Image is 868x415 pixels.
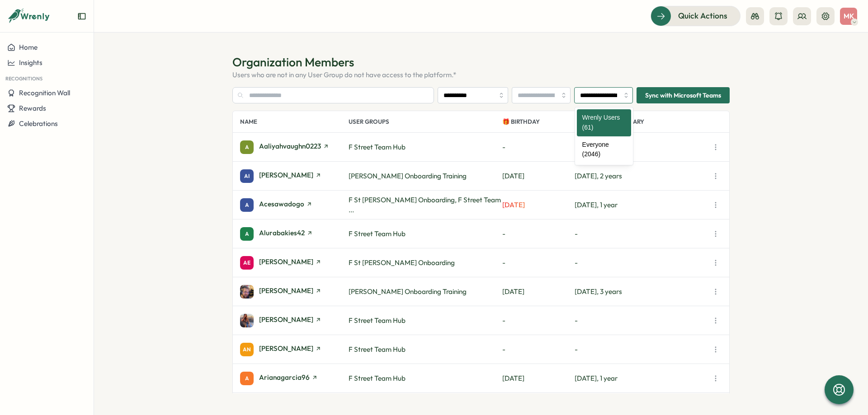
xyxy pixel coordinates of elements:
span: Sync with Microsoft Teams [645,88,721,103]
p: - [575,316,709,326]
span: AE [243,258,250,268]
span: [PERSON_NAME] [259,287,313,294]
span: aaliyahvaughn0223 [259,143,321,149]
a: AE[PERSON_NAME] [240,256,349,270]
p: Users who are not in any User Group do not have access to the platform.* [232,70,730,80]
span: acesawadogo [259,201,304,207]
span: [PERSON_NAME] [259,258,313,265]
a: Aalurabakies42 [240,227,349,241]
span: A [245,200,249,210]
p: Name [240,111,349,132]
p: [DATE], 3 years [575,287,709,297]
span: AI [244,171,250,181]
p: - [502,316,575,326]
span: F Street Team Hub [349,374,406,382]
img: Andrej Stolinski [240,285,254,298]
span: A [245,373,249,383]
a: AN[PERSON_NAME] [240,343,349,356]
p: 🎁 Birthday [502,111,575,132]
span: F Street Team Hub [349,345,406,354]
span: [PERSON_NAME] Onboarding Training [349,172,467,180]
p: - [502,258,575,268]
span: F Street Team Hub [349,316,406,325]
p: [DATE] [502,373,575,383]
span: F Street Team Hub [349,229,406,238]
span: Recognition Wall [19,89,70,97]
span: [PERSON_NAME] [259,316,313,323]
p: [DATE] [502,171,575,181]
span: A [245,142,249,152]
span: arianagarcia96 [259,374,310,381]
span: [PERSON_NAME] [259,172,313,178]
span: Insights [19,58,42,67]
p: User Groups [349,111,502,132]
span: [PERSON_NAME] Onboarding Training [349,287,467,296]
span: F Street Team Hub [349,143,406,151]
span: A [245,229,249,239]
p: [DATE], 1 year [575,200,709,210]
p: [DATE] [502,287,575,297]
span: MK [844,12,854,20]
p: - [575,345,709,354]
p: [DATE], 2 years [575,171,709,181]
p: 🎉 Work Anniversary [575,111,709,132]
a: Aacesawadogo [240,198,349,212]
span: F St [PERSON_NAME] Onboarding [349,258,455,267]
button: MK [840,8,857,25]
h1: Organization Members [232,54,730,70]
span: Celebrations [19,119,58,128]
span: Quick Actions [678,10,727,22]
p: - [502,142,575,152]
span: Home [19,43,38,51]
span: [PERSON_NAME] [259,345,313,352]
a: Anikkah Walker[PERSON_NAME] [240,314,349,327]
span: AN [243,345,251,354]
span: alurabakies42 [259,229,305,236]
span: F St [PERSON_NAME] Onboarding, F Street Team ... [349,196,501,214]
a: Aarianagarcia96 [240,372,349,385]
a: Andrej Stolinski[PERSON_NAME] [240,285,349,298]
button: Sync with Microsoft Teams [637,87,730,103]
p: [DATE], 1 year [575,373,709,383]
button: Expand sidebar [77,12,86,21]
p: - [575,258,709,268]
img: Anikkah Walker [240,314,254,327]
p: [DATE] [502,200,575,210]
a: AI[PERSON_NAME] [240,169,349,183]
div: Wrenly Users (61) [577,109,631,136]
button: Quick Actions [651,6,741,26]
a: Aaaliyahvaughn0223 [240,140,349,154]
p: - [502,345,575,354]
span: Rewards [19,104,46,112]
p: - [575,142,709,152]
p: - [575,229,709,239]
div: Everyone (2046) [577,136,631,163]
p: - [502,229,575,239]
